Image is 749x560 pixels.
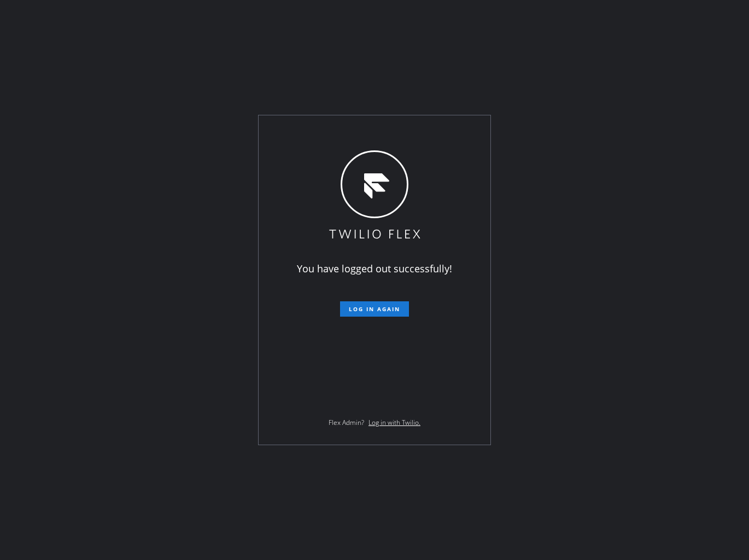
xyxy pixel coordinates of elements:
[349,305,400,313] span: Log in again
[368,418,420,427] a: Log in with Twilio.
[297,262,452,275] span: You have logged out successfully!
[340,301,409,317] button: Log in again
[329,418,364,427] span: Flex Admin?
